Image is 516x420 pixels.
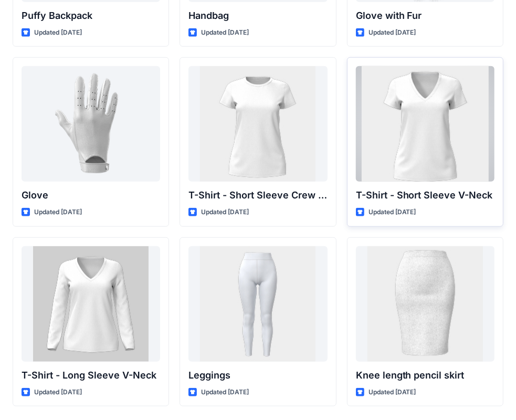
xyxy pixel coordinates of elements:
[188,66,327,182] a: T-Shirt - Short Sleeve Crew Neck
[368,207,416,218] p: Updated [DATE]
[34,387,82,398] p: Updated [DATE]
[368,27,416,38] p: Updated [DATE]
[188,188,327,203] p: T-Shirt - Short Sleeve Crew Neck
[356,8,494,23] p: Glove with Fur
[201,207,249,218] p: Updated [DATE]
[34,27,82,38] p: Updated [DATE]
[188,368,327,383] p: Leggings
[356,368,494,383] p: Knee length pencil skirt
[356,66,494,182] a: T-Shirt - Short Sleeve V-Neck
[22,246,160,362] a: T-Shirt - Long Sleeve V-Neck
[22,8,160,23] p: Puffy Backpack
[356,246,494,362] a: Knee length pencil skirt
[356,188,494,203] p: T-Shirt - Short Sleeve V-Neck
[22,368,160,383] p: T-Shirt - Long Sleeve V-Neck
[188,246,327,362] a: Leggings
[188,8,327,23] p: Handbag
[22,66,160,182] a: Glove
[201,27,249,38] p: Updated [DATE]
[34,207,82,218] p: Updated [DATE]
[201,387,249,398] p: Updated [DATE]
[368,387,416,398] p: Updated [DATE]
[22,188,160,203] p: Glove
